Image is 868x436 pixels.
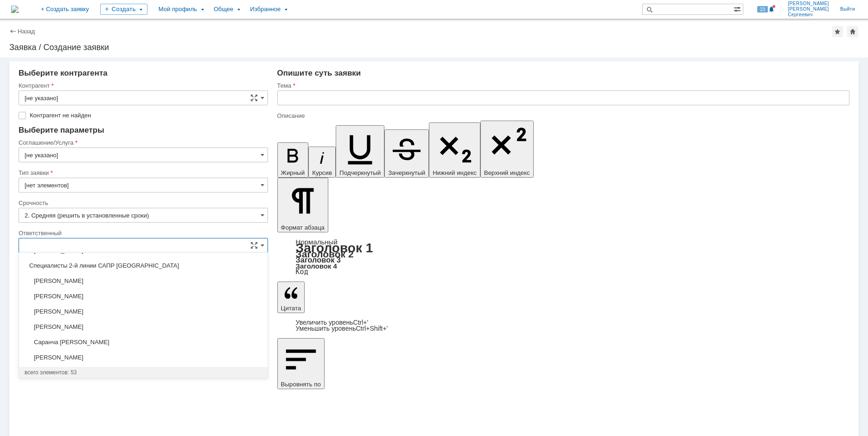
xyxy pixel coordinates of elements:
label: Контрагент не найден [30,112,266,119]
a: Decrease [296,325,388,332]
span: Нижний индекс [433,169,477,176]
span: Расширенный поиск [734,4,743,13]
span: Цитата [281,305,301,312]
span: 23 [757,6,768,13]
span: [PERSON_NAME] [25,308,262,315]
span: Опишите суть заявки [277,69,361,77]
div: Заявка / Создание заявки [9,43,859,52]
button: Верхний индекс [480,121,534,178]
a: Код [296,268,308,276]
span: Жирный [281,169,305,176]
button: Зачеркнутый [384,129,429,178]
div: Добавить в избранное [832,26,843,37]
button: Выровнять по [277,338,325,389]
span: Специалисты 2-й линии САПР [GEOGRAPHIC_DATA] [25,262,262,269]
span: Зачеркнутый [388,169,425,176]
span: [PERSON_NAME] [25,277,262,285]
div: Тип заявки [19,170,266,176]
span: [PERSON_NAME] [25,354,262,361]
span: Формат абзаца [281,224,325,231]
a: Заголовок 4 [296,262,337,270]
div: Ответственный [19,230,266,236]
a: Increase [296,319,369,326]
div: Сделать домашней страницей [847,26,858,37]
div: Цитата [277,320,849,332]
button: Курсив [308,147,336,178]
span: [PERSON_NAME] [25,323,262,331]
span: Выберите параметры [19,126,104,135]
div: всего элементов: 53 [25,369,262,376]
a: Заголовок 3 [296,256,341,264]
button: Цитата [277,282,305,313]
span: [PERSON_NAME] [788,6,829,12]
span: Ctrl+' [353,319,369,326]
span: Ctrl+Shift+' [356,325,388,332]
div: Срочность [19,200,266,206]
span: Подчеркнутый [339,169,381,176]
a: Назад [18,28,35,35]
div: Описание [277,113,848,119]
span: Саранча [PERSON_NAME] [25,339,262,346]
div: Соглашение/Услуга [19,140,266,146]
div: Контрагент [19,83,266,89]
a: Заголовок 2 [296,249,354,259]
img: logo [11,6,19,13]
span: Сложная форма [250,242,258,249]
div: Тема [277,83,848,89]
span: Сложная форма [250,94,258,102]
a: Заголовок 1 [296,241,373,255]
span: [PERSON_NAME] [25,293,262,300]
a: Нормальный [296,238,338,246]
button: Подчеркнутый [336,125,384,178]
button: Нижний индекс [429,122,480,178]
span: Сергеевич [788,12,829,18]
div: Создать [100,4,147,15]
span: Выберите контрагента [19,69,108,77]
button: Жирный [277,142,309,178]
button: Формат абзаца [277,178,328,232]
a: Перейти на домашнюю страницу [11,6,19,13]
span: Курсив [312,169,332,176]
span: Выровнять по [281,381,321,388]
span: [PERSON_NAME] [788,1,829,6]
div: Формат абзаца [277,239,849,275]
span: Верхний индекс [484,169,530,176]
